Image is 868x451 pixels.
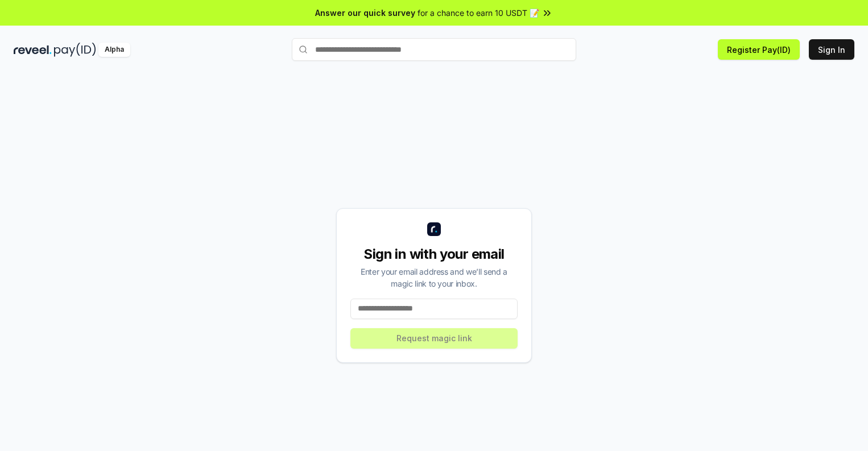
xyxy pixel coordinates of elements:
span: Answer our quick survey [315,7,415,19]
span: for a chance to earn 10 USDT 📝 [418,7,539,19]
button: Sign In [809,39,854,60]
button: Register Pay(ID) [718,39,800,60]
div: Sign in with your email [350,245,518,263]
div: Enter your email address and we’ll send a magic link to your inbox. [350,266,518,289]
div: Alpha [98,43,130,57]
img: reveel_dark [14,43,52,57]
img: pay_id [54,43,96,57]
img: logo_small [427,222,441,236]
